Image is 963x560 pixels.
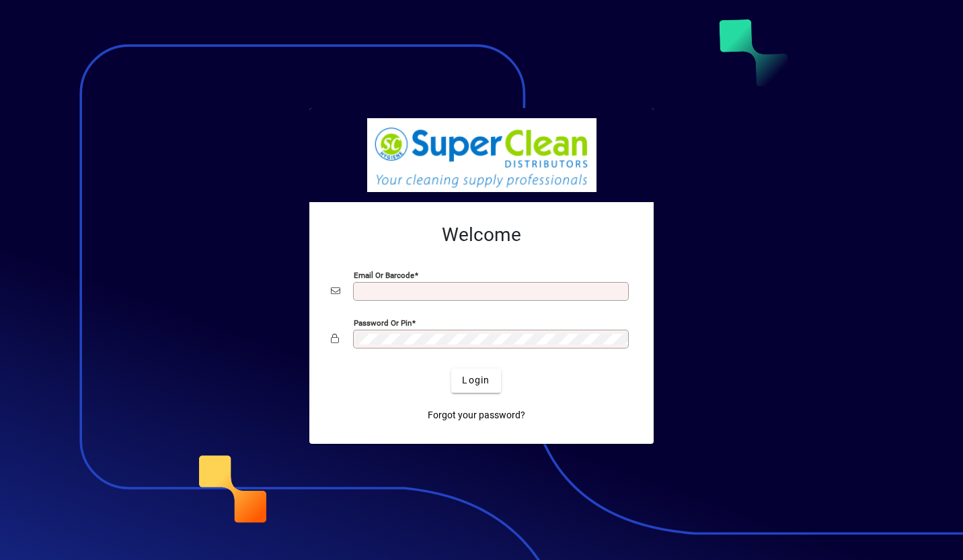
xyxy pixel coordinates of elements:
[462,373,490,387] span: Login
[354,270,414,279] mat-label: Email or Barcode
[451,369,500,393] button: Login
[428,408,525,422] span: Forgot your password?
[331,224,632,246] h2: Welcome
[354,318,412,327] mat-label: Password or Pin
[422,404,531,428] a: Forgot your password?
